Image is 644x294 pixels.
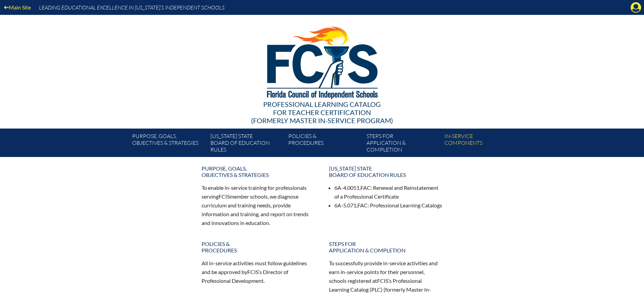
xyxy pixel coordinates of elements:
a: [US_STATE] StateBoard of Education rules [208,131,286,157]
span: FCIS [219,193,230,200]
a: Policies &Procedures [198,238,319,256]
img: FCISlogo221.eps [252,15,392,107]
span: PLC [371,286,381,293]
a: Policies &Procedures [286,131,363,157]
svg: Manage account [630,2,641,13]
a: In-servicecomponents [442,131,520,157]
span: for Teacher Certification [273,108,371,116]
div: Professional Learning Catalog (formerly Master In-service Program) [127,100,517,125]
p: To enable in-service training for professionals serving member schools, we diagnose curriculum an... [202,183,315,227]
a: Steps forapplication & completion [325,238,447,256]
li: 6A-5.071, : Professional Learning Catalogs [334,201,443,210]
p: All in-service activities must follow guidelines and be approved by ’s Director of Professional D... [202,259,315,285]
a: [US_STATE] StateBoard of Education rules [325,162,447,181]
a: Steps forapplication & completion [364,131,442,157]
a: Purpose, goals,objectives & strategies [129,131,207,157]
span: FCIS [247,269,258,275]
a: Main Site [1,3,34,12]
span: FCIS [377,277,388,284]
a: Purpose, goals,objectives & strategies [198,162,319,181]
li: 6A-4.0051, : Renewal and Reinstatement of a Professional Certificate [334,183,443,201]
span: FAC [357,202,368,208]
span: FAC [360,184,371,191]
